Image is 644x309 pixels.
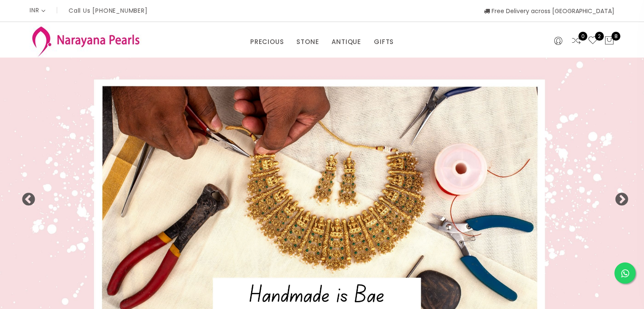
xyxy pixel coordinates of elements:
span: 2 [595,32,604,41]
a: 2 [588,36,598,47]
a: PRECIOUS [250,36,284,48]
p: Call Us [PHONE_NUMBER] [69,8,148,14]
span: 0 [578,32,587,41]
span: Free Delivery across [GEOGRAPHIC_DATA] [484,7,614,15]
button: Previous [21,193,30,201]
button: 8 [604,36,614,47]
a: ANTIQUE [332,36,361,48]
a: 0 [571,36,581,47]
a: GIFTS [374,36,394,48]
a: STONE [296,36,319,48]
button: Next [614,193,623,201]
span: 8 [611,32,620,41]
